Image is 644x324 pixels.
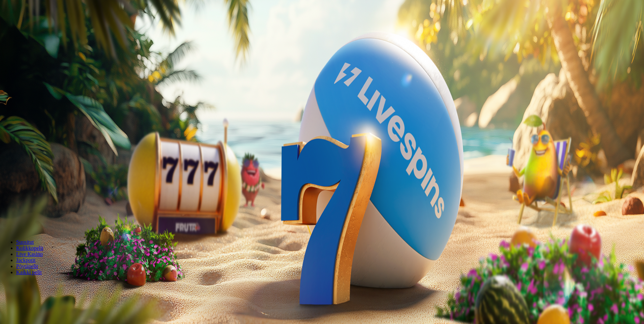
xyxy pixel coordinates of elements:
[16,269,42,275] a: Kaikki pelit
[3,228,641,288] header: Lobby
[16,257,36,263] a: Jackpotit
[16,263,38,269] a: Pöytäpelit
[16,239,34,245] a: Suositut
[16,245,43,251] a: Kolikkopelit
[16,251,43,257] a: Live Kasino
[3,228,641,276] nav: Lobby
